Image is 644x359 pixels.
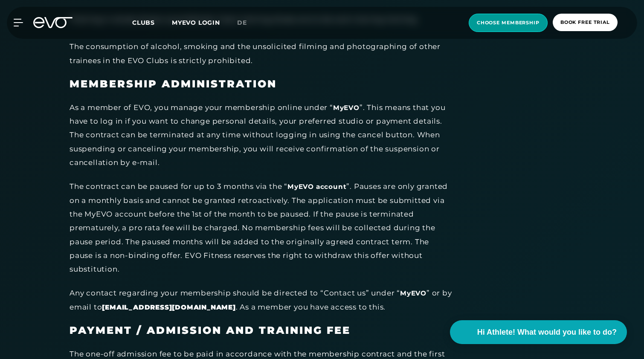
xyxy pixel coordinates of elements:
[477,327,617,338] span: Hi Athlete! What would you like to do?
[102,303,235,312] a: [EMAIL_ADDRESS][DOMAIN_NAME]
[550,14,620,32] a: book free trial
[466,14,550,32] a: choose membership
[70,101,453,169] div: As a member of EVO, you manage your membership online under “ ”. This means that you have to log ...
[450,320,627,344] button: Hi Athlete! What would you like to do?
[70,78,453,90] h3: MEMBERSHIP ADMINISTRATION
[102,303,235,311] strong: [EMAIL_ADDRESS][DOMAIN_NAME]
[70,179,453,276] div: The contract can be paused for up to 3 months via the “ ”. Pauses are only granted on a monthly b...
[70,324,453,337] h3: PAYMENT / ADMISSION AND TRAINING FEE
[237,18,257,28] a: de
[333,104,360,113] a: MyEVO
[70,286,453,314] div: Any contact regarding your membership should be directed to “Contact us” under “ ” or by email to...
[132,19,155,26] span: Clubs
[287,182,346,191] a: MyEVO account
[132,18,172,26] a: Clubs
[237,19,247,26] span: de
[477,19,540,26] span: choose membership
[560,19,610,26] span: book free trial
[400,289,426,298] a: MyEVO
[172,19,220,26] a: MYEVO LOGIN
